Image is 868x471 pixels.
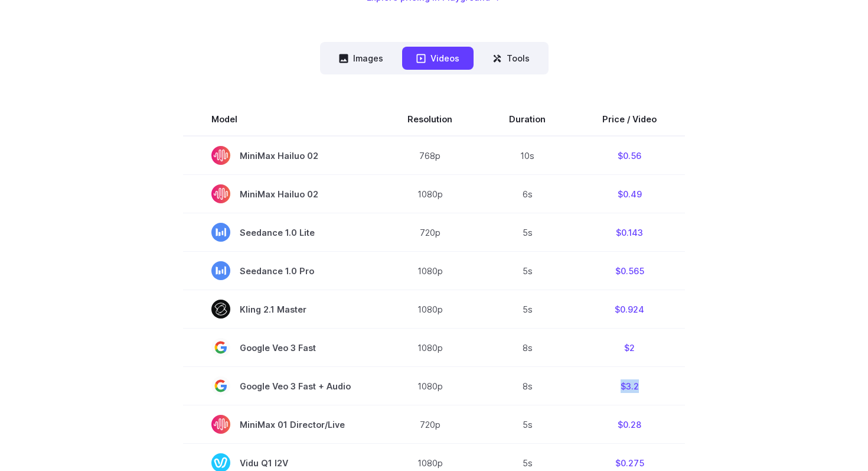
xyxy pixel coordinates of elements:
[379,290,481,329] td: 1080p
[211,184,351,203] span: MiniMax Hailuo 02
[481,329,574,367] td: 8s
[574,213,685,252] td: $0.143
[481,367,574,405] td: 8s
[574,367,685,405] td: $3.2
[211,261,351,280] span: Seedance 1.0 Pro
[481,136,574,175] td: 10s
[379,213,481,252] td: 720p
[574,290,685,329] td: $0.924
[211,376,351,395] span: Google Veo 3 Fast + Audio
[379,405,481,444] td: 720p
[325,47,397,70] button: Images
[211,415,351,434] span: MiniMax 01 Director/Live
[402,47,474,70] button: Videos
[574,252,685,290] td: $0.565
[379,136,481,175] td: 768p
[183,103,379,136] th: Model
[574,329,685,367] td: $2
[574,103,685,136] th: Price / Video
[481,405,574,444] td: 5s
[574,175,685,213] td: $0.49
[211,300,351,319] span: Kling 2.1 Master
[574,405,685,444] td: $0.28
[481,290,574,329] td: 5s
[481,103,574,136] th: Duration
[379,329,481,367] td: 1080p
[481,252,574,290] td: 5s
[481,175,574,213] td: 6s
[574,136,685,175] td: $0.56
[211,338,351,357] span: Google Veo 3 Fast
[481,213,574,252] td: 5s
[379,367,481,405] td: 1080p
[478,47,544,70] button: Tools
[211,223,351,242] span: Seedance 1.0 Lite
[379,252,481,290] td: 1080p
[379,175,481,213] td: 1080p
[379,103,481,136] th: Resolution
[211,146,351,165] span: MiniMax Hailuo 02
